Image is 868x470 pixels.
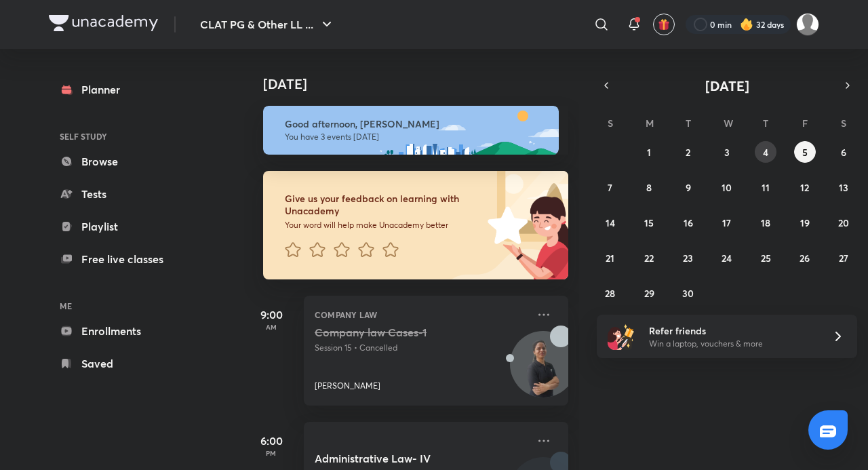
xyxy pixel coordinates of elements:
abbr: September 8, 2025 [646,181,652,194]
button: September 9, 2025 [677,176,699,198]
button: September 25, 2025 [755,247,776,269]
h6: Good afternoon, [PERSON_NAME] [285,118,547,130]
button: September 14, 2025 [599,212,621,233]
h5: Administrative Law- IV [315,452,484,465]
button: September 4, 2025 [755,141,776,163]
abbr: September 3, 2025 [724,146,730,159]
button: September 26, 2025 [794,247,816,269]
abbr: September 9, 2025 [686,181,691,194]
abbr: Sunday [608,117,613,130]
abbr: Thursday [763,117,768,130]
abbr: September 6, 2025 [841,146,846,159]
h5: 6:00 [244,433,298,449]
abbr: Friday [802,117,808,130]
h6: Refer friends [649,324,816,338]
abbr: September 26, 2025 [800,252,810,265]
abbr: September 17, 2025 [722,216,731,229]
abbr: Monday [646,117,654,130]
button: September 3, 2025 [716,141,738,163]
button: September 22, 2025 [638,247,660,269]
h6: Give us your feedback on learning with Unacademy [285,193,483,217]
a: Playlist [49,213,206,240]
button: September 7, 2025 [599,176,621,198]
button: September 6, 2025 [833,141,854,163]
a: Enrollments [49,317,206,345]
button: September 15, 2025 [638,212,660,233]
h6: SELF STUDY [49,125,206,148]
abbr: September 12, 2025 [800,181,809,194]
abbr: September 15, 2025 [644,216,654,229]
abbr: September 24, 2025 [722,252,732,265]
button: September 18, 2025 [755,212,776,233]
button: September 1, 2025 [638,141,660,163]
abbr: September 2, 2025 [686,146,690,159]
abbr: September 5, 2025 [802,146,808,159]
button: September 23, 2025 [677,247,699,269]
abbr: September 16, 2025 [684,216,693,229]
abbr: September 10, 2025 [722,181,732,194]
p: Session 15 • Cancelled [315,342,528,354]
button: September 21, 2025 [599,247,621,269]
a: Browse [49,148,206,175]
img: referral [608,323,635,350]
p: AM [244,323,298,331]
abbr: September 27, 2025 [839,252,848,265]
button: September 12, 2025 [794,176,816,198]
button: September 24, 2025 [716,247,738,269]
span: [DATE] [705,77,749,95]
img: Adithyan [796,13,819,36]
button: CLAT PG & Other LL ... [192,11,343,38]
p: [PERSON_NAME] [315,380,380,392]
abbr: Tuesday [686,117,691,130]
abbr: September 1, 2025 [647,146,651,159]
abbr: September 4, 2025 [763,146,768,159]
button: September 10, 2025 [716,176,738,198]
h4: [DATE] [263,76,582,92]
p: You have 3 events [DATE] [285,132,547,142]
abbr: September 28, 2025 [605,287,615,300]
button: avatar [653,14,675,35]
a: Tests [49,180,206,208]
button: [DATE] [616,76,838,95]
button: September 5, 2025 [794,141,816,163]
button: September 16, 2025 [677,212,699,233]
abbr: September 19, 2025 [800,216,810,229]
abbr: September 14, 2025 [606,216,615,229]
button: September 2, 2025 [677,141,699,163]
p: PM [244,449,298,457]
img: streak [740,18,753,31]
img: feedback_image [441,171,568,279]
abbr: September 25, 2025 [761,252,771,265]
abbr: September 30, 2025 [682,287,694,300]
h6: ME [49,294,206,317]
h5: Company law Cases-1 [315,326,484,339]
abbr: September 18, 2025 [761,216,770,229]
abbr: September 7, 2025 [608,181,612,194]
p: Company Law [315,307,528,323]
abbr: September 23, 2025 [683,252,693,265]
a: Planner [49,76,206,103]
h5: 9:00 [244,307,298,323]
p: Your word will help make Unacademy better [285,220,483,231]
a: Free live classes [49,246,206,273]
button: September 28, 2025 [599,282,621,304]
button: September 27, 2025 [833,247,854,269]
button: September 30, 2025 [677,282,699,304]
button: September 29, 2025 [638,282,660,304]
abbr: September 13, 2025 [839,181,848,194]
a: Saved [49,350,206,377]
img: Company Logo [49,15,158,31]
p: Win a laptop, vouchers & more [649,338,816,350]
abbr: September 22, 2025 [644,252,654,265]
abbr: Wednesday [724,117,733,130]
img: afternoon [263,106,559,155]
abbr: September 20, 2025 [838,216,849,229]
button: September 20, 2025 [833,212,854,233]
button: September 11, 2025 [755,176,776,198]
a: Company Logo [49,15,158,35]
img: avatar [658,18,670,31]
button: September 17, 2025 [716,212,738,233]
abbr: September 21, 2025 [606,252,614,265]
button: September 19, 2025 [794,212,816,233]
button: September 8, 2025 [638,176,660,198]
